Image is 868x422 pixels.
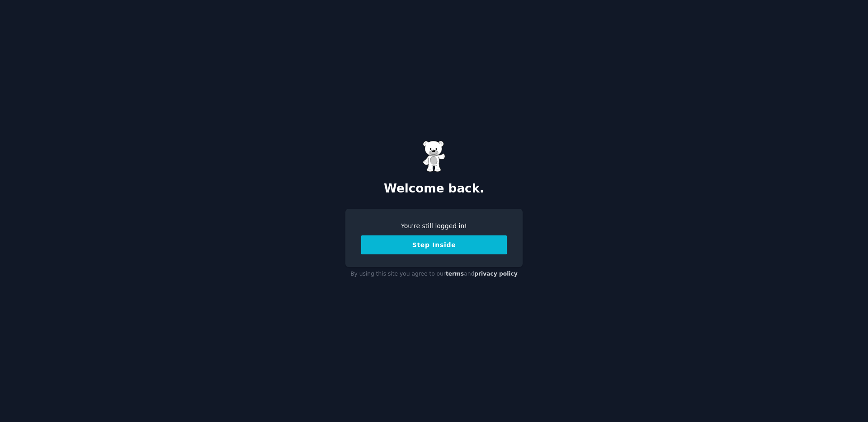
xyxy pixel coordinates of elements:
a: Step Inside [361,241,507,249]
button: Step Inside [361,235,507,254]
div: You're still logged in! [361,221,507,231]
h2: Welcome back. [345,182,523,196]
img: Gummy Bear [423,141,445,172]
div: By using this site you agree to our and [345,267,523,281]
a: terms [446,271,464,277]
a: privacy policy [474,271,518,277]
